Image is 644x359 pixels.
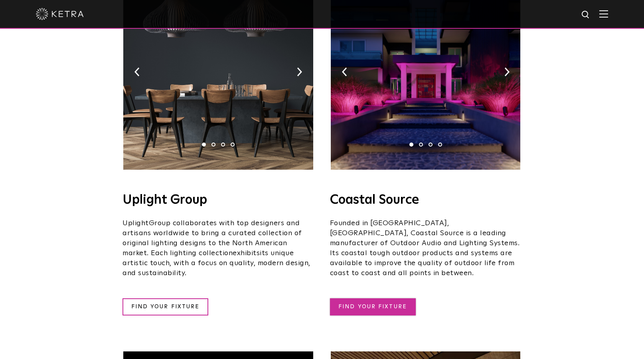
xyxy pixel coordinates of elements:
[297,67,302,76] img: arrow-right-black.svg
[122,250,310,277] span: its unique artistic touch, with a focus on quality, modern design, and sustainability.
[342,67,347,76] img: arrow-left-black.svg
[330,298,416,315] a: FIND YOUR FIXTURE
[233,250,260,257] span: exhibits
[122,194,314,206] h4: Uplight Group
[599,10,608,18] img: Hamburger%20Nav.svg
[122,220,302,257] span: Group collaborates with top designers and artisans worldwide to bring a curated collection of ori...
[330,194,522,206] h4: Coastal Source
[134,67,140,76] img: arrow-left-black.svg
[504,67,510,76] img: arrow-right-black.svg
[122,298,208,315] a: FIND YOUR FIXTURE
[581,10,591,20] img: search icon
[330,220,520,277] span: Founded in [GEOGRAPHIC_DATA], [GEOGRAPHIC_DATA], Coastal Source is a leading manufacturer of Outd...
[122,220,149,227] span: Uplight
[36,8,84,20] img: ketra-logo-2019-white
